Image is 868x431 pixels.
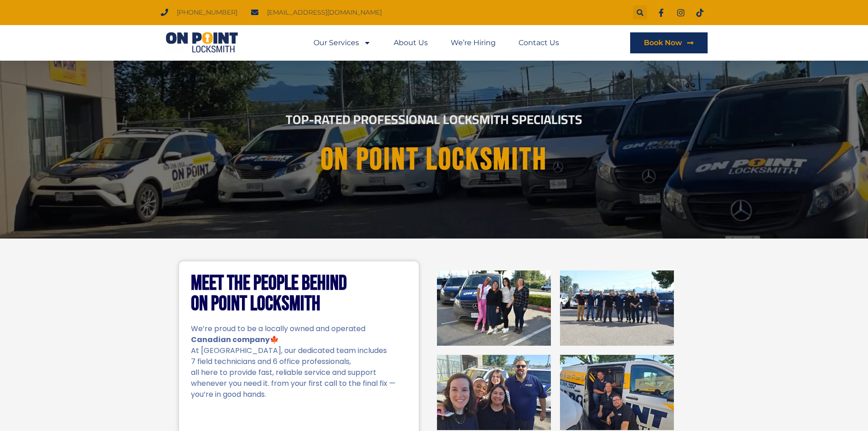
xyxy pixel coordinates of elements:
[265,6,382,19] span: [EMAIL_ADDRESS][DOMAIN_NAME]
[191,389,407,400] p: you’re in good hands.
[191,273,407,314] h2: Meet the People Behind On Point Locksmith
[191,334,407,356] p: 🍁 At [GEOGRAPHIC_DATA], our dedicated team includes
[191,356,407,367] p: 7 field technicians and 6 office professionals,
[560,355,674,430] img: On Point Locksmith Port Coquitlam, BC 4
[175,6,237,19] span: [PHONE_NUMBER]
[394,32,428,53] a: About Us
[437,270,551,346] img: On Point Locksmith Port Coquitlam, BC 1
[437,355,551,430] img: On Point Locksmith Port Coquitlam, BC 3
[451,32,496,53] a: We’re Hiring
[191,334,270,345] strong: Canadian company
[313,32,371,53] a: Our Services
[189,143,680,177] h1: On point Locksmith
[519,32,559,53] a: Contact Us
[191,378,407,389] p: whenever you need it. from your first call to the final fix —
[191,367,407,378] p: all here to provide fast, reliable service and support
[191,323,407,334] p: We’re proud to be a locally owned and operated
[633,5,647,20] div: Search
[313,32,559,53] nav: Menu
[560,270,674,346] img: On Point Locksmith Port Coquitlam, BC 2
[181,113,688,126] h2: Top-Rated Professional Locksmith Specialists
[630,32,708,53] a: Book Now
[644,39,682,47] span: Book Now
